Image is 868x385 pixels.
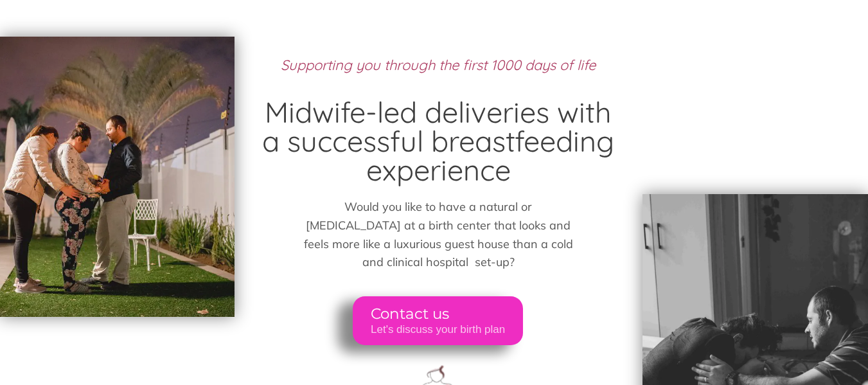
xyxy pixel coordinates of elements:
[353,296,524,345] a: Contact us Let's discuss your birth plan
[371,323,506,336] span: Let's discuss your birth plan
[296,198,581,272] p: Would you like to have a natural or [MEDICAL_DATA] at a birth center that looks and feels more li...
[281,56,596,74] span: Supporting you through the first 1000 days of life
[260,98,616,184] h2: Midwife-led deliveries with a successful breastfeeding experience
[371,305,506,323] span: Contact us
